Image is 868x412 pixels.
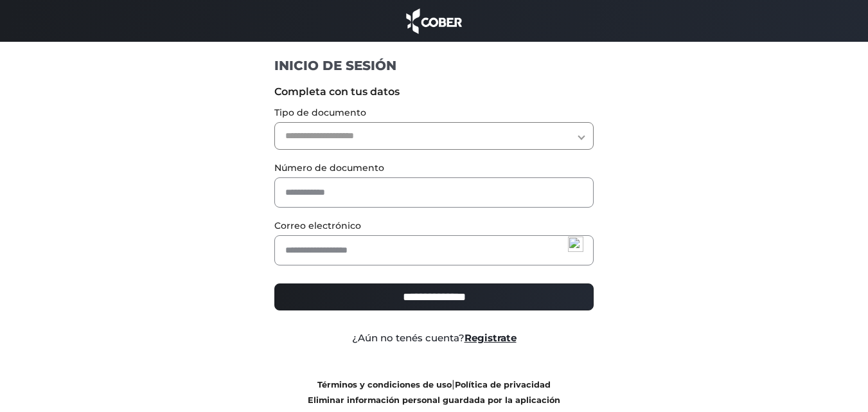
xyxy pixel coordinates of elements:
label: Correo electrónico [274,219,594,233]
label: Número de documento [274,161,594,175]
a: Política de privacidad [455,380,551,390]
div: | [265,377,603,408]
a: Registrate [465,332,517,344]
label: Tipo de documento [274,106,594,120]
label: Completa con tus datos [274,84,594,100]
div: ¿Aún no tenés cuenta? [265,331,603,346]
h1: INICIO DE SESIÓN [274,57,594,74]
img: npw-badge-icon-locked.svg [568,237,583,252]
a: Eliminar información personal guardada por la aplicación [308,395,560,405]
img: cober_marca.png [403,6,466,35]
a: Términos y condiciones de uso [317,380,452,390]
